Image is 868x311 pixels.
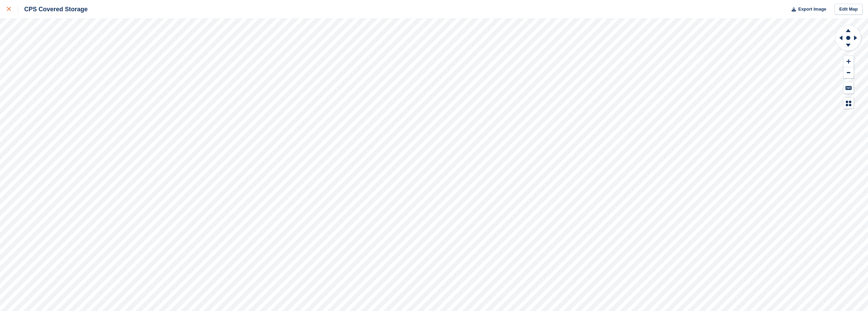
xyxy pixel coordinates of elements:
[843,67,854,79] button: Zoom Out
[798,6,826,13] span: Export Image
[18,5,88,13] div: CPS Covered Storage
[843,56,854,67] button: Zoom In
[843,82,854,94] button: Keyboard Shortcuts
[843,98,854,109] button: Map Legend
[788,4,826,15] button: Export Image
[835,4,863,15] a: Edit Map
